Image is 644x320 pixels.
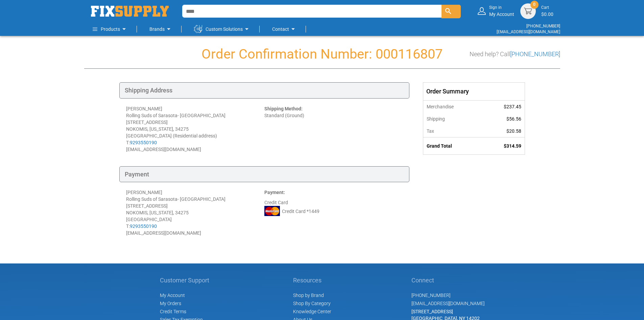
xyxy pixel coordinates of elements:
div: [PERSON_NAME] Rolling Suds of Sarasota- [GEOGRAPHIC_DATA] [STREET_ADDRESS] NOKOMIS, [US_STATE], 3... [126,189,264,236]
a: 9293550190 [130,223,157,229]
small: Cart [541,5,553,10]
h5: Connect [411,277,484,284]
a: Shop by Brand [293,293,324,298]
strong: Grand Total [427,143,452,149]
a: Knowledge Center [293,309,331,314]
div: Credit Card [264,189,403,236]
span: 0 [533,2,535,7]
a: Brands [149,22,173,36]
strong: Payment: [264,190,285,195]
span: Credit Card *1449 [282,208,319,215]
a: Products [93,22,128,36]
div: Payment [119,166,409,183]
h3: Need help? Call [470,51,560,58]
span: Credit Terms [160,309,186,314]
img: Fix Industrial Supply [91,6,169,17]
th: Tax [423,125,482,137]
a: store logo [91,6,169,17]
strong: Shipping Method: [264,106,303,111]
h1: Order Confirmation Number: 000116807 [84,47,560,62]
div: Standard (Ground) [264,105,403,153]
div: Shipping Address [119,82,409,99]
th: Shipping [423,113,482,125]
a: [PHONE_NUMBER] [526,24,560,28]
span: $314.59 [504,143,521,149]
div: [PERSON_NAME] Rolling Suds of Sarasota- [GEOGRAPHIC_DATA] [STREET_ADDRESS] NOKOMIS, [US_STATE], 3... [126,105,264,153]
a: Custom Solutions [194,22,251,36]
span: $237.45 [504,104,521,109]
a: [EMAIL_ADDRESS][DOMAIN_NAME] [411,301,484,306]
span: My Orders [160,301,181,306]
a: [PHONE_NUMBER] [411,293,450,298]
span: $0.00 [541,12,553,17]
a: 9293550190 [130,140,157,145]
th: Merchandise [423,100,482,113]
div: My Account [489,5,514,17]
h5: Resources [293,277,331,284]
a: [PHONE_NUMBER] [510,50,560,58]
span: My Account [160,293,185,298]
div: Order Summary [423,83,525,100]
a: Contact [272,22,297,36]
a: Shop By Category [293,301,331,306]
img: MC [264,206,280,216]
span: $56.56 [506,116,521,122]
a: [EMAIL_ADDRESS][DOMAIN_NAME] [497,29,560,34]
h5: Customer Support [160,277,213,284]
small: Sign in [489,5,514,10]
span: $20.58 [506,128,521,134]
